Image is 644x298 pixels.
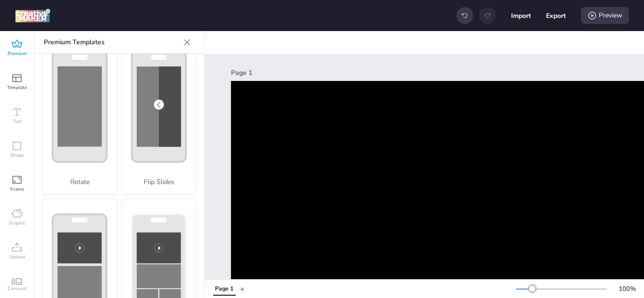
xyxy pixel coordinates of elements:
[511,6,531,25] button: Import
[208,281,240,297] div: Tabs
[7,84,27,91] span: Template
[581,7,629,24] div: Preview
[8,50,27,57] span: Premium
[122,177,196,187] p: Flip Slides
[9,219,25,227] span: Graphic
[13,118,22,125] span: Text
[546,6,566,25] button: Export
[8,285,27,292] span: Carousel
[9,253,25,261] span: Upload
[15,8,50,23] img: logo Creative Maker
[10,185,24,193] span: Frame
[616,284,638,294] div: 100 %
[10,152,24,159] span: Shape
[240,281,245,297] button: +
[42,177,117,187] p: Rotate
[215,285,233,293] div: Page 1
[44,31,180,54] p: Premium Templates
